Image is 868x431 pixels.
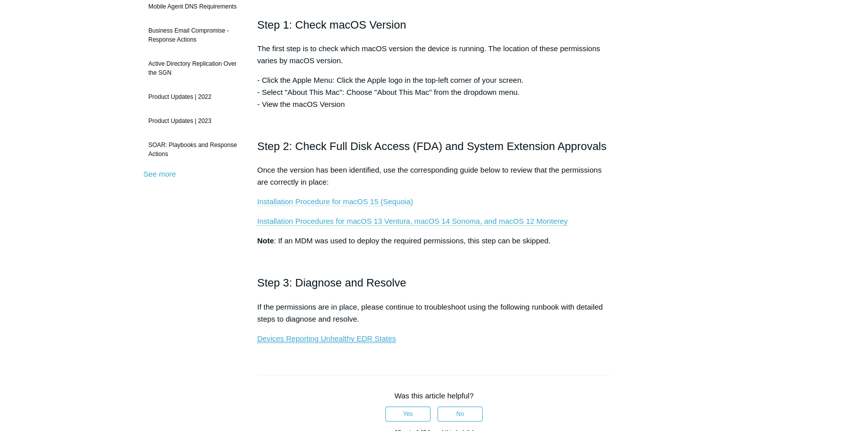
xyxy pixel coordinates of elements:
p: : If an MDM was used to deploy the required permissions, this step can be skipped. [257,235,611,247]
a: Active Directory Replication Over the SGN [143,54,242,82]
button: This article was not helpful [438,406,483,421]
strong: Note [257,236,274,245]
a: Devices Reporting Unhealthy EDR States [257,334,396,343]
a: Product Updates | 2022 [143,87,242,106]
h2: Step 1: Check macOS Version [257,16,611,34]
a: See more [143,170,176,178]
a: SOAR: Playbooks and Response Actions [143,135,242,164]
a: Product Updates | 2023 [143,111,242,130]
span: Was this article helpful? [394,391,474,400]
a: Installation Procedure for macOS 15 (Sequoia) [257,197,413,206]
p: Once the version has been identified, use the corresponding guide below to review that the permis... [257,164,611,188]
p: The first step is to check which macOS version the device is running. The location of these permi... [257,43,611,67]
a: Business Email Compromise - Response Actions [143,21,242,49]
button: This article was helpful [385,406,430,421]
p: If the permissions are in place, please continue to troubleshoot using the following runbook with... [257,301,611,325]
p: - Click the Apple Menu: Click the Apple logo in the top-left corner of your screen. - Select "Abo... [257,74,611,110]
a: Installation Procedures for macOS 13 Ventura, macOS 14 Sonoma, and macOS 12 Monterey [257,217,567,226]
h2: Step 2: Check Full Disk Access (FDA) and System Extension Approvals [257,137,611,155]
h2: Step 3: Diagnose and Resolve [257,274,611,292]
